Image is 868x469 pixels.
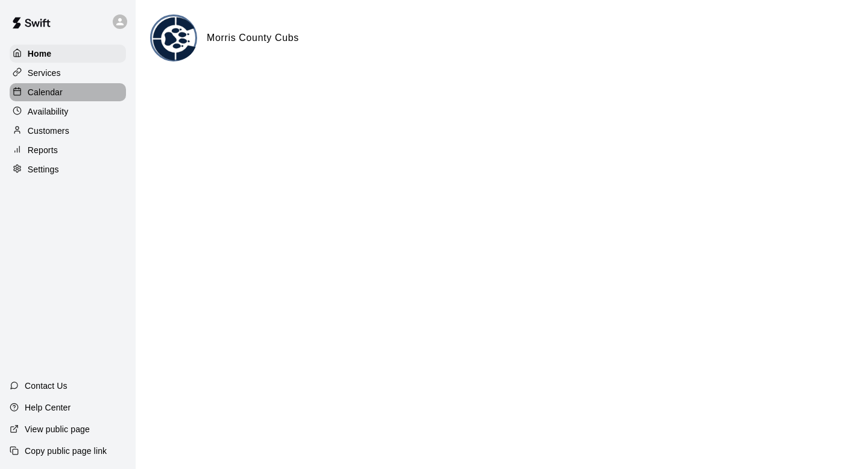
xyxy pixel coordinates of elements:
a: Availability [10,102,126,121]
p: Services [28,67,61,79]
p: View public page [25,423,90,435]
img: Morris County Cubs logo [152,16,197,61]
p: Home [28,48,52,60]
a: Calendar [10,83,126,101]
a: Reports [10,141,126,159]
a: Services [10,64,126,82]
a: Customers [10,122,126,140]
p: Help Center [25,401,71,414]
p: Copy public page link [25,445,107,457]
p: Contact Us [25,380,68,392]
p: Customers [28,125,69,137]
p: Calendar [28,86,63,98]
p: Availability [28,105,69,118]
a: Home [10,45,126,63]
h6: Morris County Cubs [207,30,299,46]
p: Settings [28,163,59,175]
a: Settings [10,160,126,178]
p: Reports [28,144,58,156]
